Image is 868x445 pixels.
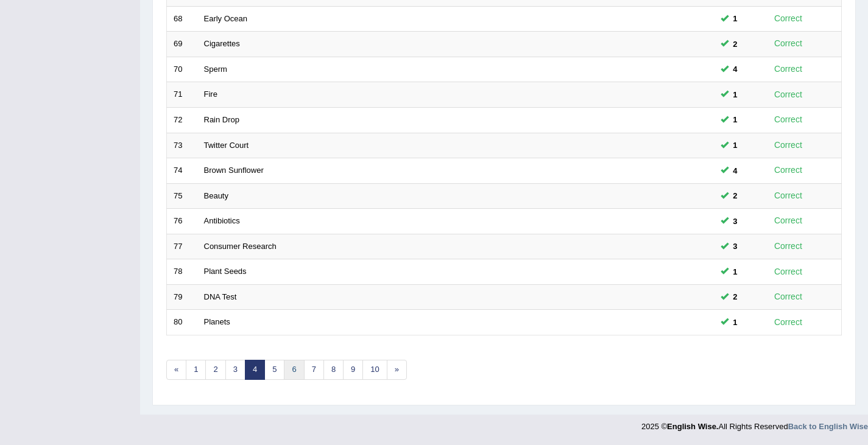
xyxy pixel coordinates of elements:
[667,422,718,431] strong: English Wise.
[167,310,197,335] td: 80
[769,163,808,177] div: Correct
[769,189,808,203] div: Correct
[167,133,197,158] td: 73
[788,422,868,431] a: Back to English Wise
[204,216,240,225] a: Antibiotics
[729,63,743,75] span: You can still take this question
[204,242,277,251] a: Consumer Research
[204,65,227,74] a: Sperm
[167,82,197,108] td: 71
[323,360,344,380] a: 8
[167,6,197,32] td: 68
[729,38,743,51] span: You can still take this question
[769,315,808,329] div: Correct
[167,234,197,259] td: 77
[769,62,808,76] div: Correct
[769,88,808,102] div: Correct
[167,259,197,285] td: 78
[186,360,206,380] a: 1
[729,139,743,152] span: You can still take this question
[769,113,808,127] div: Correct
[204,292,237,301] a: DNA Test
[304,360,324,380] a: 7
[769,12,808,26] div: Correct
[167,183,197,209] td: 75
[769,290,808,304] div: Correct
[166,360,186,380] a: «
[729,88,743,101] span: You can still take this question
[167,209,197,234] td: 76
[729,215,743,228] span: You can still take this question
[204,115,240,124] a: Rain Drop
[729,265,743,278] span: You can still take this question
[204,14,248,23] a: Early Ocean
[167,158,197,184] td: 74
[641,415,868,432] div: 2025 © All Rights Reserved
[729,164,743,177] span: You can still take this question
[387,360,407,380] a: »
[729,113,743,126] span: You can still take this question
[204,39,240,48] a: Cigarettes
[225,360,245,380] a: 3
[729,240,743,253] span: You can still take this question
[167,284,197,310] td: 79
[729,316,743,329] span: You can still take this question
[204,267,247,276] a: Plant Seeds
[343,360,363,380] a: 9
[729,12,743,25] span: You can still take this question
[769,265,808,279] div: Correct
[245,360,265,380] a: 4
[362,360,387,380] a: 10
[204,141,249,150] a: Twitter Court
[769,239,808,253] div: Correct
[167,107,197,133] td: 72
[204,191,228,200] a: Beauty
[204,317,230,326] a: Planets
[729,189,743,202] span: You can still take this question
[205,360,225,380] a: 2
[204,89,217,99] a: Fire
[167,32,197,57] td: 69
[729,290,743,303] span: You can still take this question
[204,166,264,175] a: Brown Sunflower
[264,360,284,380] a: 5
[167,57,197,82] td: 70
[284,360,304,380] a: 6
[769,37,808,51] div: Correct
[769,214,808,228] div: Correct
[769,138,808,152] div: Correct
